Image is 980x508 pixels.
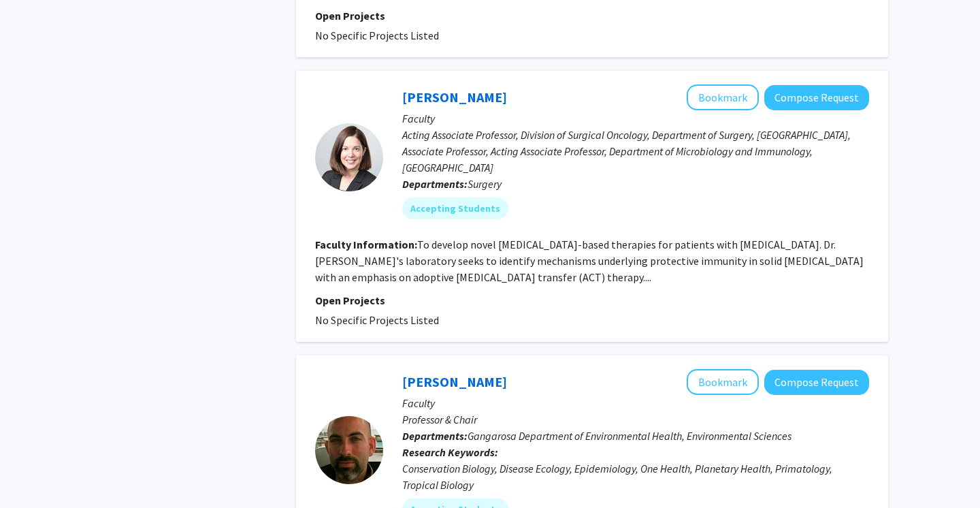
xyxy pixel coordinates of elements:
iframe: Chat [10,447,58,498]
b: Departments: [402,429,468,443]
div: Conservation Biology, Disease Ecology, Epidemiology, One Health, Planetary Health, Primatology, T... [402,460,869,493]
b: Research Keywords: [402,445,498,459]
fg-read-more: To develop novel [MEDICAL_DATA]-based therapies for patients with [MEDICAL_DATA]. Dr. [PERSON_NAM... [315,238,864,284]
span: Gangarosa Department of Environmental Health, Environmental Sciences [468,429,791,443]
b: Faculty Information: [315,238,417,251]
a: [PERSON_NAME] [402,373,507,390]
b: Departments: [402,177,468,191]
span: Surgery [468,177,502,191]
p: Professor & Chair [402,411,869,428]
p: Faculty [402,395,869,411]
button: Add Thomas Gillespie to Bookmarks [687,369,759,395]
span: No Specific Projects Listed [315,313,439,327]
a: [PERSON_NAME] [402,89,507,106]
p: Open Projects [315,292,869,308]
p: Open Projects [315,7,869,24]
p: Acting Associate Professor, Division of Surgical Oncology, Department of Surgery, [GEOGRAPHIC_DAT... [402,127,869,176]
p: Faculty [402,110,869,127]
span: No Specific Projects Listed [315,29,439,42]
button: Add Chrystal Paulos to Bookmarks [687,84,759,110]
mat-chip: Accepting Students [402,197,508,219]
button: Compose Request to Thomas Gillespie [764,370,869,395]
button: Compose Request to Chrystal Paulos [764,85,869,110]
